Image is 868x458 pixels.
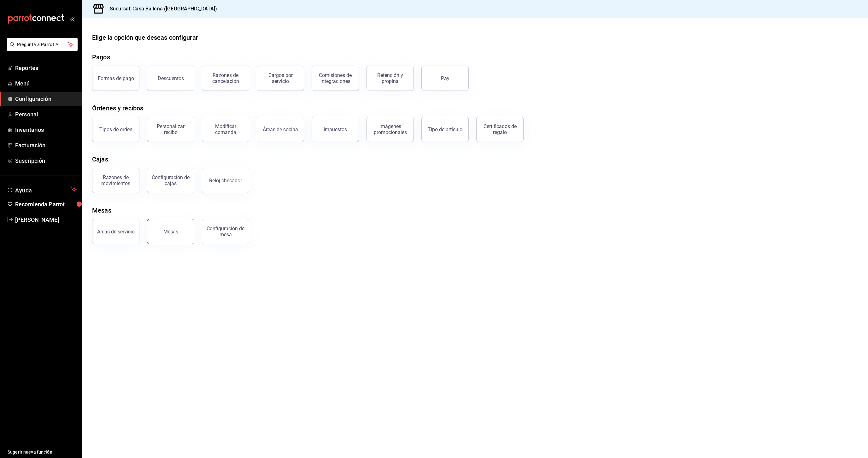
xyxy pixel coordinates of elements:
[92,206,111,215] div: Mesas
[15,185,68,193] span: Ayuda
[257,117,304,142] button: Áreas de cocina
[99,126,132,132] div: Tipos de orden
[312,117,359,142] button: Impuestos
[206,226,245,238] div: Configuración de mesa
[367,66,414,91] button: Retención y propina
[15,79,77,88] span: Menú
[151,123,190,135] div: Personalizar recibo
[324,126,347,132] div: Impuestos
[4,46,78,52] a: Pregunta a Parrot AI
[92,52,110,62] div: Pagos
[202,219,249,244] button: Configuración de mesa
[7,38,78,51] button: Pregunta a Parrot AI
[371,123,410,135] div: Imágenes promocionales
[105,5,217,13] h3: Sucursal: Casa Ballena ([GEOGRAPHIC_DATA])
[421,117,469,142] button: Tipo de artículo
[206,123,245,135] div: Modificar comanda
[15,64,77,72] span: Reportes
[206,72,245,84] div: Razones de cancelación
[96,174,135,186] div: Razones de movimientos
[263,126,298,132] div: Áreas de cocina
[158,75,184,81] div: Descuentos
[147,168,194,193] button: Configuración de cajas
[8,449,77,455] span: Sugerir nueva función
[92,103,143,113] div: Órdenes y recibos
[15,215,77,224] span: [PERSON_NAME]
[209,178,242,184] div: Reloj checador
[15,126,77,134] span: Inventarios
[15,200,77,208] span: Recomienda Parrot
[92,33,198,42] div: Elige la opción que deseas configurar
[421,66,469,91] button: Pay
[151,174,190,186] div: Configuración de cajas
[476,117,524,142] button: Certificados de regalo
[97,229,135,235] div: Áreas de servicio
[257,66,304,91] button: Cargos por servicio
[428,126,462,132] div: Tipo de artículo
[69,16,74,21] button: open_drawer_menu
[261,72,300,84] div: Cargos por servicio
[147,66,194,91] button: Descuentos
[147,117,194,142] button: Personalizar recibo
[202,168,249,193] button: Reloj checador
[17,41,68,48] span: Pregunta a Parrot AI
[15,95,77,103] span: Configuración
[98,75,134,81] div: Formas de pago
[147,219,194,244] button: Mesas
[202,66,249,91] button: Razones de cancelación
[316,72,355,84] div: Comisiones de integraciones
[480,123,519,135] div: Certificados de regalo
[202,117,249,142] button: Modificar comanda
[367,117,414,142] button: Imágenes promocionales
[312,66,359,91] button: Comisiones de integraciones
[15,156,77,165] span: Suscripción
[163,229,178,235] div: Mesas
[92,155,108,164] div: Cajas
[15,141,77,150] span: Facturación
[92,168,139,193] button: Razones de movimientos
[92,66,139,91] button: Formas de pago
[92,117,139,142] button: Tipos de orden
[92,219,139,244] button: Áreas de servicio
[371,72,410,84] div: Retención y propina
[441,75,449,81] div: Pay
[15,110,77,119] span: Personal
